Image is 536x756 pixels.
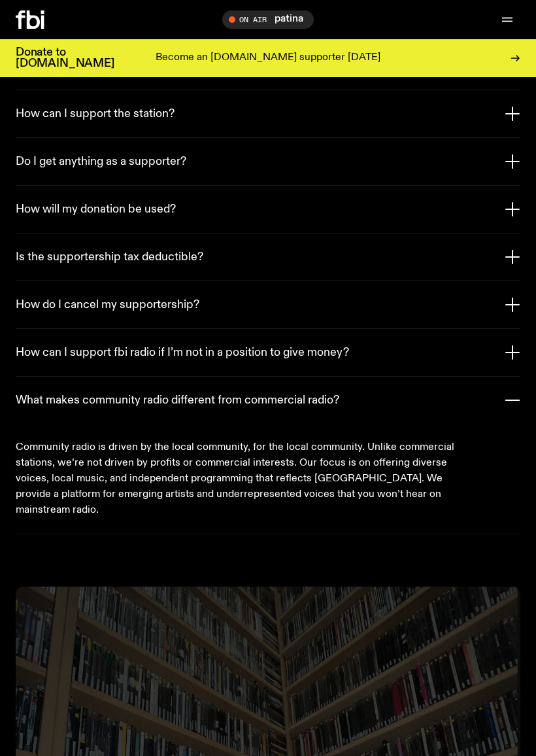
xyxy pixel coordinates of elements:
[16,346,349,360] h3: How can I support fbi radio if I’m not in a position to give money?
[16,186,520,233] button: How will my donation be used?
[16,233,520,281] button: Is the supportership tax deductible?
[16,203,176,217] h3: How will my donation be used?
[16,298,199,313] h3: How do I cancel my supportership?
[222,10,314,29] button: On Airpatina
[16,138,520,185] button: Do I get anything as a supporter?
[16,107,175,122] h3: How can I support the station?
[16,281,520,328] button: How do I cancel my supportership?
[16,377,520,424] button: What makes community radio different from commercial radio?
[16,439,455,518] p: Community radio is driven by the local community, for the local community. Unlike commercial stat...
[16,155,186,169] h3: Do I get anything as a supporter?
[16,250,203,265] h3: Is the supportership tax deductible?
[16,329,520,376] button: How can I support fbi radio if I’m not in a position to give money?
[16,394,339,408] h3: What makes community radio different from commercial radio?
[156,52,380,64] p: Become an [DOMAIN_NAME] supporter [DATE]
[16,47,114,69] h3: Donate to [DOMAIN_NAME]
[16,90,520,137] button: How can I support the station?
